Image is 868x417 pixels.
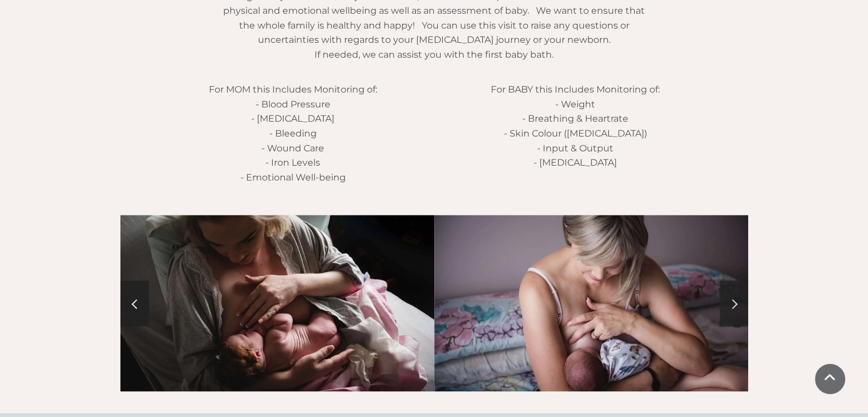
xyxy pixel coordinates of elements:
[815,364,845,394] a: Scroll To Top
[152,126,434,141] p: - Bleeding
[152,97,434,112] p: - Blood Pressure
[152,111,434,126] p: - [MEDICAL_DATA]
[215,47,654,62] p: If needed, we can assist you with the first baby bath.
[434,155,717,170] p: - [MEDICAL_DATA]
[152,82,434,97] p: For MOM this Includes Monitoring of:
[434,126,717,141] p: - Skin Colour ([MEDICAL_DATA])
[152,170,434,185] p: - Emotional Well-being
[434,97,717,112] p: - Weight
[152,155,434,170] p: - Iron Levels
[434,141,717,156] p: - Input & Output
[434,111,717,126] p: - Breathing & Heartrate
[152,141,434,156] p: - Wound Care
[434,82,717,97] p: For BABY this Includes Monitoring of:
